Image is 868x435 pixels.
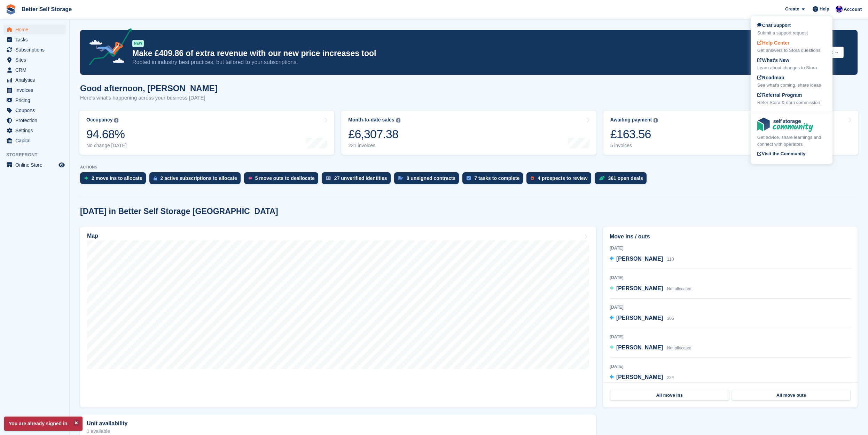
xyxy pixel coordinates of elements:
[757,39,826,54] a: Help Center Get answers to Stora questions
[79,111,334,155] a: Occupancy 94.68% No change [DATE]
[15,126,57,135] span: Settings
[667,257,674,262] span: 110
[86,143,127,149] div: No change [DATE]
[114,118,118,122] img: icon-info-grey-7440780725fd019a000dd9b08b2336e03edf1995a4989e88bcd33f0948082b44.svg
[15,136,57,145] span: Capital
[667,375,674,380] span: 224
[3,116,66,125] a: menu
[80,227,596,408] a: Map
[334,175,387,181] div: 27 unverified identities
[608,175,643,181] div: 361 open deals
[15,65,57,75] span: CRM
[757,23,791,28] span: Chat Support
[161,175,237,181] div: 2 active subscriptions to allocate
[3,126,66,135] a: menu
[3,160,66,170] a: menu
[80,207,278,216] h2: [DATE] in Better Self Storage [GEOGRAPHIC_DATA]
[248,176,252,180] img: move_outs_to_deallocate_icon-f764333ba52eb49d3ac5e1228854f67142a1ed5810a6f6cc68b1a99e826820c5.svg
[87,420,127,427] h2: Unit availability
[3,45,66,55] a: menu
[610,334,851,340] div: [DATE]
[84,176,88,180] img: move_ins_to_allocate_icon-fdf77a2bb77ea45bf5b3d319d69a93e2d87916cf1d5bf7949dd705db3b84f3ca.svg
[757,64,826,71] div: Learn about changes to Stora
[610,343,691,353] a: [PERSON_NAME] Not allocated
[396,118,400,122] img: icon-info-grey-7440780725fd019a000dd9b08b2336e03edf1995a4989e88bcd33f0948082b44.svg
[3,25,66,34] a: menu
[80,94,218,102] p: Here's what's happening across your business [DATE]
[87,429,589,434] p: 1 available
[83,28,132,68] img: price-adjustments-announcement-icon-8257ccfd72463d97f412b2fc003d46551f7dbcb40ab6d574587a9cd5c0d94...
[15,25,57,34] span: Home
[86,127,127,141] div: 94.68%
[595,172,650,188] a: 361 open deals
[610,314,674,323] a: [PERSON_NAME] 306
[4,417,83,431] p: You are already signed in.
[255,175,315,181] div: 5 move outs to deallocate
[3,65,66,75] a: menu
[15,35,57,45] span: Tasks
[3,95,66,105] a: menu
[531,176,534,180] img: prospect-51fa495bee0391a8d652442698ab0144808aea92771e9ea1ae160a38d050c398.svg
[15,95,57,105] span: Pricing
[610,304,851,310] div: [DATE]
[394,172,463,188] a: 8 unsigned contracts
[15,105,57,115] span: Coupons
[341,111,596,155] a: Month-to-date sales £6,307.38 231 invoices
[757,82,826,89] div: See what's coming, share ideas
[616,285,663,291] span: [PERSON_NAME]
[757,99,826,106] div: Refer Stora & earn commission
[820,6,829,13] span: Help
[3,105,66,115] a: menu
[15,116,57,125] span: Protection
[616,374,663,380] span: [PERSON_NAME]
[610,284,691,293] a: [PERSON_NAME] Not allocated
[654,118,658,122] img: icon-info-grey-7440780725fd019a000dd9b08b2336e03edf1995a4989e88bcd33f0948082b44.svg
[757,75,784,80] span: Roadmap
[667,286,691,291] span: Not allocated
[244,172,322,188] a: 5 move outs to deallocate
[154,176,157,181] img: active_subscription_to_allocate_icon-d502201f5373d7db506a760aba3b589e785aa758c864c3986d89f69b8ff3...
[610,245,851,251] div: [DATE]
[836,6,843,13] img: David Macdonald
[785,6,799,13] span: Create
[757,92,826,106] a: Referral Program Refer Stora & earn commission
[610,117,652,123] div: Awaiting payment
[80,84,218,93] h1: Good afternoon, [PERSON_NAME]
[80,172,149,188] a: 2 move ins to allocate
[610,232,851,241] h2: Move ins / outs
[3,85,66,95] a: menu
[348,117,394,123] div: Month-to-date sales
[757,118,826,158] a: Get advice, share learnings and connect with operators Visit the Community
[86,117,112,123] div: Occupancy
[610,255,674,264] a: [PERSON_NAME] 110
[80,165,858,169] p: ACTIONS
[667,346,691,350] span: Not allocated
[538,175,587,181] div: 4 prospects to review
[6,151,69,158] span: Storefront
[757,118,813,132] img: community-logo-e120dcb29bea30313fccf008a00513ea5fe9ad107b9d62852cae38739ed8438e.svg
[526,172,594,188] a: 4 prospects to review
[610,363,851,370] div: [DATE]
[757,151,805,156] span: Visit the Community
[757,47,826,54] div: Get answers to Stora questions
[610,275,851,281] div: [DATE]
[462,172,526,188] a: 7 tasks to complete
[757,92,802,98] span: Referral Program
[15,45,57,55] span: Subscriptions
[844,6,862,13] span: Account
[57,161,66,169] a: Preview store
[3,35,66,45] a: menu
[3,75,66,85] a: menu
[610,143,658,149] div: 5 invoices
[757,57,789,63] span: What's New
[87,233,98,239] h2: Map
[3,136,66,145] a: menu
[474,175,519,181] div: 7 tasks to complete
[3,55,66,65] a: menu
[757,57,826,71] a: What's New Learn about changes to Stora
[732,390,851,401] a: All move outs
[599,176,605,181] img: deal-1b604bf984904fb50ccaf53a9ad4b4a5d6e5aea283cecdc64d6e3604feb123c2.svg
[15,85,57,95] span: Invoices
[610,127,658,141] div: £163.56
[667,316,674,321] span: 306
